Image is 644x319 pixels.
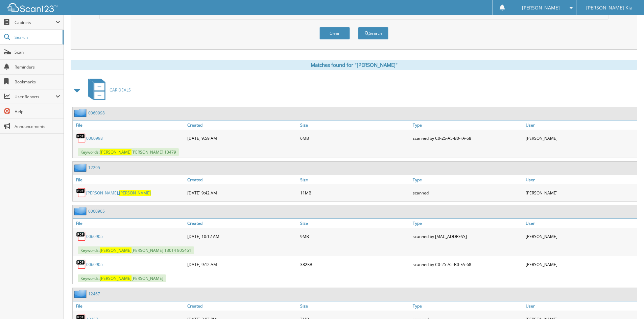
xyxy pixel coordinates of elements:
a: Size [299,175,411,184]
a: User [524,121,637,130]
span: Reminders [15,64,60,70]
div: [PERSON_NAME] [524,131,637,145]
a: Type [411,301,524,311]
div: scanned by [MAC_ADDRESS] [411,230,524,243]
span: Bookmarks [15,79,60,85]
img: folder2.png [74,290,88,298]
img: PDF.png [76,133,86,143]
span: Announcements [15,124,60,129]
a: File [73,121,186,130]
span: [PERSON_NAME] [522,6,560,10]
img: PDF.png [76,188,86,198]
a: 0060905 [88,208,105,214]
img: folder2.png [74,109,88,117]
a: 0060905 [86,262,103,267]
a: User [524,175,637,184]
span: CAR DEALS [110,87,131,93]
span: [PERSON_NAME] [100,275,132,281]
div: [PERSON_NAME] [524,258,637,271]
a: Size [299,301,411,311]
div: Matches found for "[PERSON_NAME]" [71,60,637,70]
span: Help [15,109,60,114]
a: Type [411,219,524,228]
a: User [524,219,637,228]
span: Keywords: [PERSON_NAME] 13014 805461 [78,246,194,254]
span: [PERSON_NAME] [100,247,132,253]
img: scan123-logo-white.svg [7,3,57,12]
div: scanned by C0-25-A5-B0-FA-68 [411,258,524,271]
button: Search [358,27,388,39]
a: File [73,175,186,184]
a: Created [186,121,299,130]
div: [DATE] 9:42 AM [186,186,299,200]
div: 6MB [299,131,411,145]
a: 0060998 [88,110,105,116]
a: Created [186,175,299,184]
a: File [73,219,186,228]
span: [PERSON_NAME] [100,149,132,155]
div: [PERSON_NAME] [524,230,637,243]
span: Keywords: [PERSON_NAME] [78,274,166,282]
div: [DATE] 9:12 AM [186,258,299,271]
div: [DATE] 9:59 AM [186,131,299,145]
a: 12295 [88,165,100,170]
span: Cabinets [15,20,55,25]
div: 9MB [299,230,411,243]
div: [DATE] 10:12 AM [186,230,299,243]
img: PDF.png [76,231,86,241]
div: [PERSON_NAME] [524,186,637,200]
div: scanned by C0-25-A5-B0-FA-68 [411,131,524,145]
a: [PERSON_NAME],[PERSON_NAME] [86,190,151,196]
img: folder2.png [74,207,88,215]
a: Type [411,175,524,184]
a: Created [186,301,299,311]
a: CAR DEALS [84,77,131,103]
a: 0060905 [86,234,103,239]
a: 0060998 [86,135,103,141]
div: scanned [411,186,524,200]
a: Size [299,219,411,228]
div: 382KB [299,258,411,271]
a: 12467 [88,291,100,297]
a: Created [186,219,299,228]
span: User Reports [15,94,55,100]
span: Scan [15,49,60,55]
span: [PERSON_NAME] [119,190,151,196]
button: Clear [319,27,350,39]
iframe: Chat Widget [610,287,644,319]
a: User [524,301,637,311]
a: File [73,301,186,311]
img: folder2.png [74,163,88,172]
span: [PERSON_NAME] Kia [586,6,633,10]
a: Type [411,121,524,130]
img: PDF.png [76,259,86,269]
span: Keywords: [PERSON_NAME] 13479 [78,148,179,156]
div: 11MB [299,186,411,200]
span: Search [15,34,59,40]
a: Size [299,121,411,130]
